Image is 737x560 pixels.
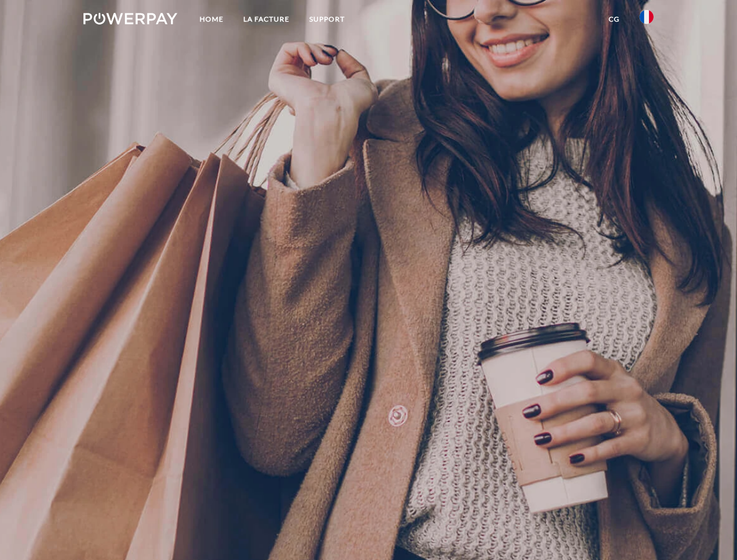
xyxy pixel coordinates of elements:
[190,9,233,30] a: Home
[599,9,630,30] a: CG
[233,9,299,30] a: LA FACTURE
[640,10,654,24] img: fr
[299,9,355,30] a: Support
[83,13,177,24] img: logo-powerpay-white.svg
